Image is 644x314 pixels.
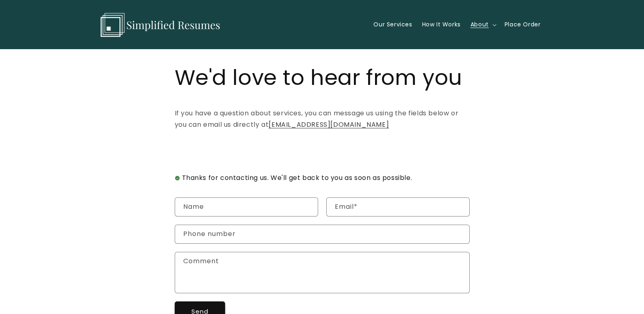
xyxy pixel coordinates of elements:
[471,21,489,28] span: About
[269,120,389,129] a: [EMAIL_ADDRESS][DOMAIN_NAME]
[327,198,469,216] input: Email
[175,198,318,216] input: Name
[175,225,469,243] input: Phone number
[422,21,461,28] span: How It Works
[373,21,412,28] span: Our Services
[500,16,546,33] a: Place Order
[99,11,221,38] img: Simplified Resumes
[417,16,466,33] a: How It Works
[175,175,470,181] h2: Thanks for contacting us. We'll get back to you as soon as possible.
[95,8,223,41] a: Simplified Resumes
[505,21,541,28] span: Place Order
[369,16,417,33] a: Our Services
[175,108,470,131] p: If you have a question about services, you can message us using the fields below or you can email...
[466,16,500,33] summary: About
[175,64,470,91] h1: We'd love to hear from you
